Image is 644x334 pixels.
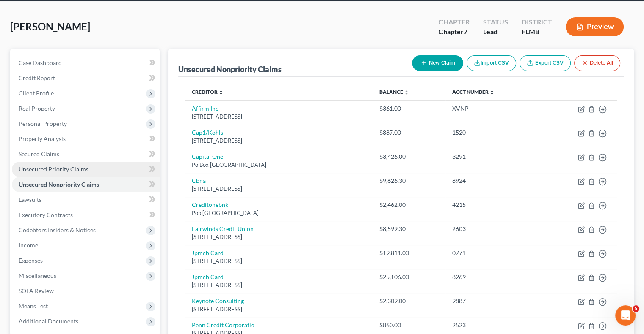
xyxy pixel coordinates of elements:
[10,20,90,33] span: [PERSON_NAME]
[379,177,439,185] div: $9,626.30
[19,226,96,234] span: Codebtors Insiders & Notices
[483,27,508,37] div: Lead
[192,153,223,160] a: Capital One
[12,283,160,299] a: SOFA Review
[19,181,99,188] span: Unsecured Nonpriority Claims
[19,318,78,325] span: Additional Documents
[192,249,224,256] a: Jpmcb Card
[464,27,467,35] span: 7
[19,105,55,112] span: Real Property
[192,233,365,241] div: [STREET_ADDRESS]
[412,55,463,71] button: New Claim
[633,305,639,312] span: 5
[452,273,533,281] div: 8269
[27,269,33,276] button: Gif picker
[12,55,160,71] a: Case Dashboard
[178,64,282,74] div: Unsecured Nonpriority Claims
[19,242,38,249] span: Income
[452,128,533,137] div: 1520
[192,185,365,193] div: [STREET_ADDRESS]
[452,104,533,113] div: XVNP
[192,209,365,217] div: Pob [GEOGRAPHIC_DATA]
[452,89,495,95] a: Acct Number unfold_more
[54,269,61,276] button: Start recording
[379,152,439,161] div: $3,426.00
[12,71,160,86] a: Credit Report
[12,207,160,223] a: Executory Contracts
[192,105,218,112] a: Affirm Inc
[7,160,163,305] div: James says…
[192,161,365,169] div: Po Box [GEOGRAPHIC_DATA]
[379,89,409,95] a: Balance unfold_more
[192,129,223,136] a: Cap1/Kohls
[452,177,533,185] div: 8924
[14,48,132,114] div: In the meantime, if you need to file any cases with multiple Certificates of Credit Counseling, y...
[19,257,43,264] span: Expenses
[192,273,224,280] a: Jpmcb Card
[19,120,67,127] span: Personal Property
[145,266,159,280] button: Send a message…
[13,269,20,276] button: Emoji picker
[12,131,160,147] a: Property Analysis
[379,225,439,233] div: $8,599.30
[192,113,365,121] div: [STREET_ADDRESS]
[439,17,470,27] div: Chapter
[192,257,365,265] div: [STREET_ADDRESS]
[192,305,365,313] div: [STREET_ADDRESS]
[452,321,533,329] div: 2523
[379,128,439,137] div: $887.00
[12,147,160,162] a: Secured Claims
[19,59,62,66] span: Case Dashboard
[615,305,636,326] iframe: Intercom live chat
[483,17,508,27] div: Status
[19,287,54,294] span: SOFA Review
[19,196,41,203] span: Lawsuits
[19,302,48,310] span: Means Test
[192,281,365,289] div: [STREET_ADDRESS]
[218,90,224,95] i: unfold_more
[522,27,552,37] div: FLMB
[379,297,439,305] div: $2,309.00
[30,126,163,153] div: thank you [PERSON_NAME], please let me know what management says
[192,137,365,145] div: [STREET_ADDRESS]
[19,74,55,81] span: Credit Report
[41,11,78,19] p: Active [DATE]
[7,126,163,160] div: Shelley says…
[192,225,254,232] a: Fairwinds Credit Union
[522,17,552,27] div: District
[379,321,439,329] div: $860.00
[404,90,409,95] i: unfold_more
[489,90,495,95] i: unfold_more
[14,243,132,285] div: Our Development Team is currently working, so NextChapter will do this for you when filing a join...
[452,225,533,233] div: 2603
[452,249,533,257] div: 0771
[379,249,439,257] div: $19,811.00
[40,269,47,276] button: Upload attachment
[379,273,439,281] div: $25,106.00
[41,4,96,11] h1: [PERSON_NAME]
[12,162,160,177] a: Unsecured Priority Claims
[14,165,132,239] div: Hi [PERSON_NAME]! I heard back on this, and the workaround for this would be to combine both the ...
[19,90,54,97] span: Client Profile
[37,131,156,148] div: thank you [PERSON_NAME], please let me know what management says
[19,272,56,279] span: Miscellaneous
[379,201,439,209] div: $2,462.00
[452,297,533,305] div: 9887
[7,252,162,266] textarea: Message…
[6,3,22,19] button: go back
[452,152,533,161] div: 3291
[520,55,571,71] a: Export CSV
[192,201,228,208] a: Creditonebnk
[19,211,73,218] span: Executory Contracts
[439,27,470,37] div: Chapter
[24,5,38,18] img: Profile image for James
[192,177,206,184] a: Cbna
[19,135,66,142] span: Property Analysis
[7,160,139,290] div: Hi [PERSON_NAME]! I heard back on this, and the workaround for this would be to combine both the ...
[192,89,224,95] a: Creditor unfold_more
[19,166,88,173] span: Unsecured Priority Claims
[12,192,160,207] a: Lawsuits
[379,104,439,113] div: $361.00
[149,3,164,19] div: Close
[574,55,620,71] button: Delete All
